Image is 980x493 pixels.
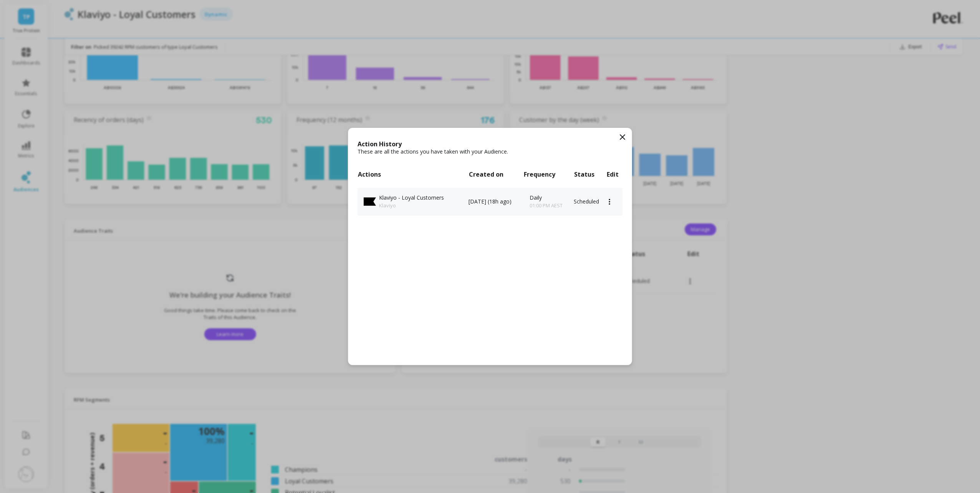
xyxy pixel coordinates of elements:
[358,161,468,188] th: Actions
[358,148,622,156] p: These are all the actions you have taken with your Audience.
[574,161,606,188] th: Status
[523,161,574,188] th: Frequency
[468,161,524,188] th: Toggle SortBy
[530,202,563,209] p: 01:00 PM AEST
[574,188,606,215] td: Scheduled
[358,140,622,148] p: Action History
[606,161,622,188] th: Edit
[379,202,444,209] p: Klaviyo
[530,194,563,202] p: Daily
[379,194,444,202] p: Klaviyo - Loyal Customers
[468,188,524,215] td: [DATE] (18h ago)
